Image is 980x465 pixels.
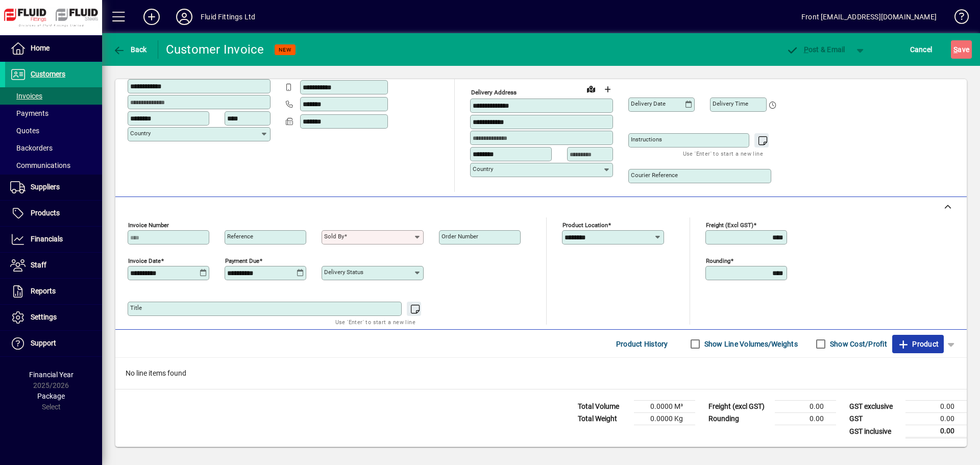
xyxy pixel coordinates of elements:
[113,45,147,54] span: Back
[335,316,415,328] mat-hint: Use 'Enter' to start a new line
[897,336,939,352] span: Product
[10,127,39,135] span: Quotes
[5,331,102,356] a: Support
[31,261,46,269] span: Staff
[702,339,798,349] label: Show Line Volumes/Weights
[324,233,344,240] mat-label: Sold by
[631,172,678,179] mat-label: Courier Reference
[844,413,905,425] td: GST
[110,40,150,59] button: Back
[905,401,967,413] td: 0.00
[706,222,753,229] mat-label: Freight (excl GST)
[5,36,102,61] a: Home
[616,336,668,352] span: Product History
[5,305,102,330] a: Settings
[31,183,60,191] span: Suppliers
[703,413,775,425] td: Rounding
[135,8,168,26] button: Add
[634,413,695,425] td: 0.0000 Kg
[31,70,65,78] span: Customers
[5,201,102,226] a: Products
[804,45,808,54] span: P
[683,148,763,159] mat-hint: Use 'Enter' to start a new line
[905,413,967,425] td: 0.00
[908,40,935,59] button: Cancel
[37,392,65,400] span: Package
[227,233,253,240] mat-label: Reference
[5,253,102,278] a: Staff
[828,339,887,349] label: Show Cost/Profit
[905,425,967,438] td: 0.00
[31,209,60,217] span: Products
[10,144,53,152] span: Backorders
[31,339,56,347] span: Support
[631,100,666,107] mat-label: Delivery date
[573,401,634,413] td: Total Volume
[703,401,775,413] td: Freight (excl GST)
[910,41,933,58] span: Cancel
[10,161,70,169] span: Communications
[128,222,169,229] mat-label: Invoice number
[10,92,42,100] span: Invoices
[5,157,102,174] a: Communications
[634,401,695,413] td: 0.0000 M³
[128,257,161,264] mat-label: Invoice date
[31,44,50,52] span: Home
[5,227,102,252] a: Financials
[5,279,102,304] a: Reports
[115,358,967,389] div: No line items found
[953,45,958,54] span: S
[562,222,608,229] mat-label: Product location
[844,425,905,438] td: GST inclusive
[5,87,102,105] a: Invoices
[31,287,56,295] span: Reports
[947,2,967,35] a: Knowledge Base
[953,41,969,58] span: ave
[892,335,944,353] button: Product
[324,268,363,276] mat-label: Delivery status
[5,122,102,139] a: Quotes
[775,401,836,413] td: 0.00
[951,40,972,59] button: Save
[844,401,905,413] td: GST exclusive
[5,139,102,157] a: Backorders
[599,81,616,97] button: Choose address
[31,313,57,321] span: Settings
[786,45,845,54] span: ost & Email
[102,40,158,59] app-page-header-button: Back
[781,40,850,59] button: Post & Email
[201,9,255,25] div: Fluid Fittings Ltd
[5,175,102,200] a: Suppliers
[31,235,63,243] span: Financials
[801,9,937,25] div: Front [EMAIL_ADDRESS][DOMAIN_NAME]
[631,136,662,143] mat-label: Instructions
[442,233,478,240] mat-label: Order number
[10,109,48,117] span: Payments
[279,46,291,53] span: NEW
[130,304,142,311] mat-label: Title
[166,41,264,58] div: Customer Invoice
[225,257,259,264] mat-label: Payment due
[29,371,73,379] span: Financial Year
[130,130,151,137] mat-label: Country
[612,335,672,353] button: Product History
[713,100,748,107] mat-label: Delivery time
[573,413,634,425] td: Total Weight
[775,413,836,425] td: 0.00
[583,81,599,97] a: View on map
[5,105,102,122] a: Payments
[473,165,493,173] mat-label: Country
[706,257,730,264] mat-label: Rounding
[168,8,201,26] button: Profile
